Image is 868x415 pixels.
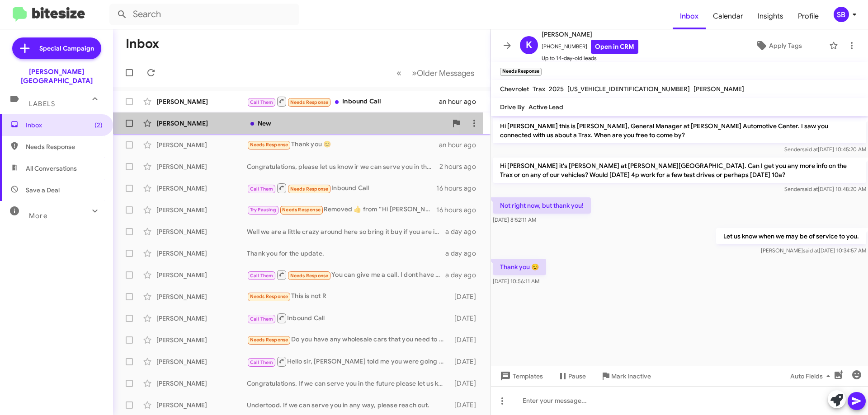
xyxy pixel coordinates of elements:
[790,368,834,384] span: Auto Fields
[567,85,690,93] span: [US_VEHICLE_IDENTIFICATION_NUMBER]
[391,64,407,82] button: Previous
[500,85,529,93] span: Chevrolet
[769,37,802,54] span: Apply Tags
[802,186,818,192] span: said at
[26,164,77,173] span: All Conversations
[26,186,60,195] span: Save a Deal
[568,368,586,384] span: Pause
[412,67,417,79] span: »
[761,247,866,254] span: [PERSON_NAME] [DATE] 10:34:57 AM
[392,64,480,82] nav: Page navigation example
[156,292,247,301] div: [PERSON_NAME]
[450,379,483,388] div: [DATE]
[247,140,439,150] div: Thank you 😊
[247,379,450,388] div: Congratulations. If we can serve you in the future please let us know.
[26,142,103,151] span: Needs Response
[450,292,483,301] div: [DATE]
[417,68,474,78] span: Older Messages
[549,85,564,93] span: 2025
[693,85,744,93] span: [PERSON_NAME]
[29,212,47,220] span: More
[533,85,545,93] span: Trax
[493,216,536,223] span: [DATE] 8:52:11 AM
[526,38,532,52] span: K
[39,44,94,53] span: Special Campaign
[156,401,247,410] div: [PERSON_NAME]
[250,142,288,148] span: Needs Response
[406,64,480,82] button: Next
[450,357,483,366] div: [DATE]
[156,249,247,258] div: [PERSON_NAME]
[491,368,550,384] button: Templates
[542,54,638,63] span: Up to 14-day-old leads
[156,162,247,171] div: [PERSON_NAME]
[803,247,819,254] span: said at
[156,140,247,149] div: [PERSON_NAME]
[493,278,539,284] span: [DATE] 10:56:11 AM
[706,3,750,29] a: Calendar
[784,186,866,192] span: Sender [DATE] 10:48:20 AM
[528,103,563,111] span: Active Lead
[493,118,866,143] p: Hi [PERSON_NAME] this is [PERSON_NAME], General Manager at [PERSON_NAME] Automotive Center. I saw...
[439,140,483,149] div: an hour ago
[439,162,483,171] div: 2 hours ago
[290,273,329,279] span: Needs Response
[550,368,593,384] button: Pause
[500,103,525,111] span: Drive By
[247,401,450,410] div: Undertood. If we can serve you in any way, please reach out.
[156,379,247,388] div: [PERSON_NAME]
[750,3,791,29] a: Insights
[802,146,818,153] span: said at
[593,368,658,384] button: Mark Inactive
[450,336,483,345] div: [DATE]
[156,205,247,214] div: [PERSON_NAME]
[247,269,445,280] div: You can give me a call. I dont have time this week to swing by. I left the sales rep a sheet of w...
[290,99,329,105] span: Needs Response
[247,335,450,345] div: Do you have any wholesale cars that you need to get rid of or any age inventory you would like to...
[247,205,436,215] div: Removed ‌👍‌ from “ Hi [PERSON_NAME] this is [PERSON_NAME] at [PERSON_NAME][GEOGRAPHIC_DATA]. I wa...
[542,29,638,40] span: [PERSON_NAME]
[450,314,483,323] div: [DATE]
[29,100,55,108] span: Labels
[450,401,483,410] div: [DATE]
[439,97,483,106] div: an hour ago
[156,357,247,366] div: [PERSON_NAME]
[826,7,858,22] button: SB
[250,207,276,213] span: Try Pausing
[493,259,546,275] p: Thank you 😊
[611,368,651,384] span: Mark Inactive
[250,316,274,322] span: Call Them
[156,119,247,128] div: [PERSON_NAME]
[156,314,247,323] div: [PERSON_NAME]
[156,227,247,236] div: [PERSON_NAME]
[247,182,436,194] div: Inbound Call
[436,184,483,193] div: 16 hours ago
[156,336,247,345] div: [PERSON_NAME]
[591,40,638,54] a: Open in CRM
[498,368,543,384] span: Templates
[94,121,103,130] span: (2)
[290,186,329,192] span: Needs Response
[445,249,483,258] div: a day ago
[247,119,447,128] div: New
[156,97,247,106] div: [PERSON_NAME]
[445,270,483,280] div: a day ago
[250,186,274,192] span: Call Them
[156,270,247,280] div: [PERSON_NAME]
[250,337,288,343] span: Needs Response
[673,3,706,29] a: Inbox
[436,205,483,214] div: 16 hours ago
[500,68,542,76] small: Needs Response
[250,273,274,279] span: Call Them
[445,227,483,236] div: a day ago
[26,121,103,130] span: Inbox
[784,146,866,153] span: Sender [DATE] 10:45:20 AM
[791,3,826,29] a: Profile
[493,158,866,183] p: Hi [PERSON_NAME] it's [PERSON_NAME] at [PERSON_NAME][GEOGRAPHIC_DATA]. Can I get you any more inf...
[732,37,825,54] button: Apply Tags
[250,359,274,365] span: Call Them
